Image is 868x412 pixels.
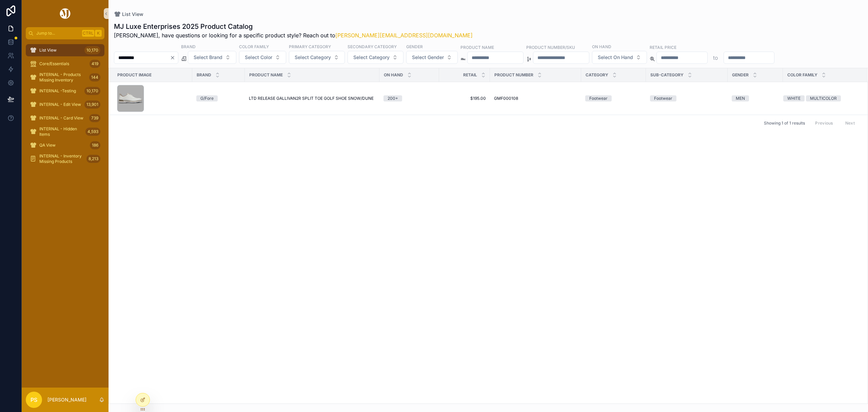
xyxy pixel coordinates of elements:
p: to [713,54,718,62]
a: $195.00 [443,96,486,101]
button: Clear [170,55,178,60]
label: Secondary Category [348,43,397,50]
a: INTERNAL - Hidden Items4,593 [26,126,104,138]
label: Retail Price [650,44,676,50]
a: List View10,170 [26,44,104,56]
button: Select Button [348,51,403,64]
div: Footwear [654,95,672,101]
span: On Hand [384,72,403,78]
span: GMF000108 [494,96,518,101]
div: 4,593 [85,128,100,136]
span: Sub-Category [650,72,684,78]
a: INTERNAL - Card View739 [26,112,104,124]
a: 200+ [383,95,435,101]
div: 8,213 [86,155,100,163]
label: Color Family [239,43,269,50]
span: [PERSON_NAME], have questions or looking for a specific product style? Reach out to [114,31,473,39]
a: Footwear [650,95,724,101]
span: INTERNAL - Products Missing Inventory [39,72,86,83]
span: Product Image [117,72,152,78]
label: Product Number/SKU [526,44,575,50]
img: App logo [59,8,72,19]
span: Jump to... [36,31,79,36]
div: 10,170 [84,46,100,54]
span: QA View [39,143,56,148]
span: Select On Hand [598,54,633,61]
span: PS [31,396,37,404]
span: Select Category [353,54,390,61]
span: LTD RELEASE GALLIVAN2R SPLIT TOE GOLF SHOE SNOW/DUNE [249,96,374,101]
span: Core/Essentials [39,61,69,67]
a: List View [114,11,143,18]
span: Ctrl [82,30,94,37]
div: 200+ [388,95,398,101]
div: scrollable content [22,39,108,174]
label: Product Name [460,44,494,50]
div: 144 [89,73,100,81]
span: K [96,31,101,36]
span: INTERNAL - Inventory Missing Products [39,153,84,164]
span: Select Brand [194,54,222,61]
span: List View [39,48,57,53]
span: List View [122,11,143,18]
div: MEN [736,95,745,101]
div: 186 [90,141,100,149]
a: WHITEMULTICOLOR [783,95,859,101]
a: [PERSON_NAME][EMAIL_ADDRESS][DOMAIN_NAME] [335,32,473,39]
span: Gender [732,72,749,78]
a: G/Fore [196,95,241,101]
div: 419 [90,60,100,68]
span: Select Color [245,54,272,61]
span: Brand [197,72,211,78]
span: Select Gender [412,54,444,61]
a: INTERNAL - Products Missing Inventory144 [26,71,104,83]
button: Jump to...CtrlK [26,27,104,39]
button: Select Button [289,51,345,64]
div: 10,170 [84,87,100,95]
button: Select Button [592,51,647,64]
a: Core/Essentials419 [26,58,104,70]
label: Primary Category [289,43,331,50]
span: Category [586,72,608,78]
h1: MJ Luxe Enterprises 2025 Product Catalog [114,22,473,31]
span: Color Family [787,72,817,78]
span: INTERNAL -Testing [39,88,76,94]
div: 739 [89,114,100,122]
button: Select Button [188,51,236,64]
a: Footwear [585,95,642,101]
span: Product Name [249,72,283,78]
a: INTERNAL -Testing10,170 [26,85,104,97]
div: G/Fore [200,95,214,101]
label: Brand [181,43,196,50]
div: Footwear [589,95,608,101]
a: GMF000108 [494,96,577,101]
a: INTERNAL - Edit View13,901 [26,98,104,111]
a: INTERNAL - Inventory Missing Products8,213 [26,153,104,165]
label: Gender [406,43,423,50]
button: Select Button [239,51,286,64]
a: QA View186 [26,139,104,151]
span: Showing 1 of 1 results [764,120,805,126]
span: Retail [463,72,477,78]
div: MULTICOLOR [810,95,837,101]
span: INTERNAL - Hidden Items [39,126,83,137]
p: [PERSON_NAME] [47,396,86,403]
button: Select Button [406,51,458,64]
div: 13,901 [84,100,100,109]
span: Product Number [494,72,533,78]
div: WHITE [787,95,801,101]
span: INTERNAL - Edit View [39,102,81,107]
span: Select Category [295,54,331,61]
label: On Hand [592,43,611,50]
a: LTD RELEASE GALLIVAN2R SPLIT TOE GOLF SHOE SNOW/DUNE [249,96,375,101]
span: INTERNAL - Card View [39,115,83,121]
a: MEN [732,95,779,101]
